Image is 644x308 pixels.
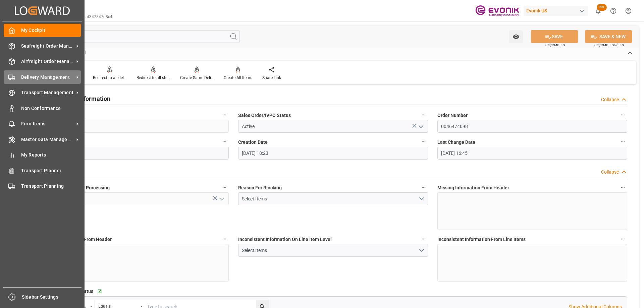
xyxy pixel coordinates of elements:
[4,180,81,193] a: Transport Planning
[21,105,81,112] span: Non Conformance
[4,102,81,115] a: Non Conformance
[220,235,229,243] button: Missing Master Data From Header
[22,294,82,301] span: Sidebar Settings
[437,139,475,146] span: Last Change Date
[220,183,229,192] button: Blocked From Further Processing
[509,30,523,43] button: open menu
[591,3,606,18] button: show 101 new notifications
[238,139,268,146] span: Creation Date
[238,112,291,119] span: Sales Order/IVPO Status
[597,4,607,11] span: 99+
[606,3,621,18] button: Help Center
[531,30,578,43] button: SAVE
[21,74,74,81] span: Delivery Management
[93,75,126,81] div: Redirect to all deliveries
[545,43,565,48] span: Ctrl/CMD + S
[524,6,588,16] div: Evonik US
[475,5,519,17] img: Evonik-brand-mark-Deep-Purple-RGB.jpeg_1700498283.jpeg
[585,30,632,43] button: SAVE & NEW
[262,75,281,81] div: Share Link
[220,111,229,119] button: code
[594,43,624,48] span: Ctrl/CMD + Shift + S
[437,184,509,191] span: Missing Information From Header
[21,89,74,96] span: Transport Management
[21,120,74,127] span: Error Items
[4,24,81,37] a: My Cockpit
[619,183,627,192] button: Missing Information From Header
[238,244,428,257] button: open menu
[238,192,428,205] button: open menu
[437,147,627,160] input: MM-DD-YYYY HH:MM
[21,58,74,65] span: Airfreight Order Management
[601,169,619,176] div: Collapse
[419,137,428,146] button: Creation Date
[238,236,332,243] span: Inconsistent Information On Line Item Level
[4,164,81,177] a: Transport Planner
[180,75,214,81] div: Create Same Delivery Date
[137,75,170,81] div: Redirect to all shipments
[21,167,81,174] span: Transport Planner
[220,137,229,146] button: Order Type (SAP)
[419,235,428,243] button: Inconsistent Information On Line Item Level
[21,151,81,159] span: My Reports
[419,111,428,119] button: Sales Order/IVPO Status
[21,43,74,50] span: Seafreight Order Management
[21,183,81,190] span: Transport Planning
[524,4,591,17] button: Evonik US
[419,183,428,192] button: Reason For Blocking
[437,112,468,119] span: Order Number
[437,236,526,243] span: Inconsistent Information From Line Items
[415,121,425,132] button: open menu
[216,194,226,204] button: open menu
[21,136,74,143] span: Master Data Management
[601,96,619,103] div: Collapse
[242,247,418,254] div: Select Items
[619,111,627,119] button: Order Number
[619,137,627,146] button: Last Change Date
[224,75,252,81] div: Create All Items
[4,148,81,162] a: My Reports
[619,235,627,243] button: Inconsistent Information From Line Items
[31,30,240,43] input: Search Fields
[238,184,282,191] span: Reason For Blocking
[238,147,428,160] input: MM-DD-YYYY HH:MM
[21,27,81,34] span: My Cockpit
[242,195,418,202] div: Select Items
